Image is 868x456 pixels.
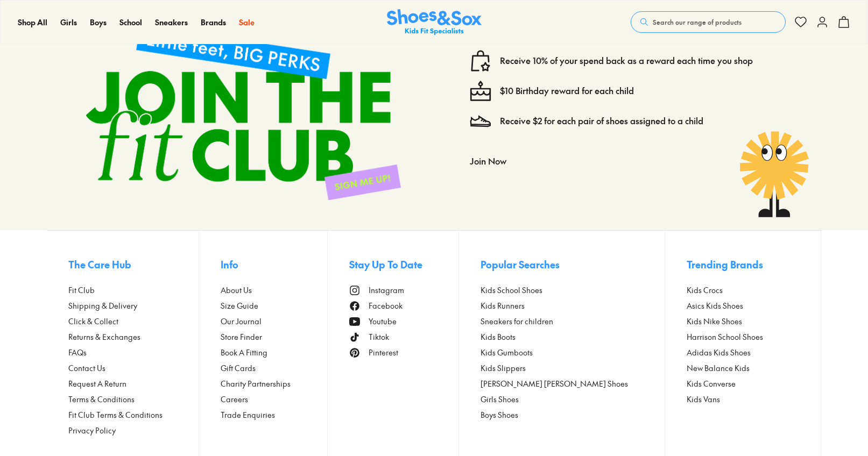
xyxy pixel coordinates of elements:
a: Sneakers [155,17,188,28]
a: School [119,17,142,28]
a: Book A Fitting [221,347,327,358]
a: Shop All [18,17,47,28]
span: Stay Up To Date [349,257,422,272]
span: Fit Club Terms & Conditions [68,409,163,421]
a: New Balance Kids [687,362,800,374]
span: Kids Boots [481,331,516,343]
span: Returns & Exchanges [68,331,140,343]
img: sign-up-footer.png [68,7,419,217]
span: Size Guide [221,300,258,311]
span: Gift Cards [221,362,256,374]
span: Kids Gumboots [481,347,533,358]
span: Brands [201,17,226,27]
span: Boys [90,17,107,27]
span: Kids Runners [481,300,525,311]
a: Boys [90,17,107,28]
span: Charity Partnerships [221,378,291,389]
a: Shoes & Sox [387,9,482,35]
a: About Us [221,284,327,296]
a: [PERSON_NAME] [PERSON_NAME] Shoes [481,378,665,389]
a: Tiktok [349,331,459,343]
a: Fit Club Terms & Conditions [68,409,199,421]
span: Fit Club [68,284,95,296]
span: Shop All [18,17,47,27]
a: Kids Runners [481,300,665,311]
span: Kids Vans [687,394,720,405]
img: SNS_Logo_Responsive.svg [387,9,482,35]
a: Size Guide [221,300,327,311]
a: Gift Cards [221,362,327,374]
span: FAQs [68,347,87,358]
span: Boys Shoes [481,409,518,421]
span: Request A Return [68,378,126,389]
span: Privacy Policy [68,425,116,436]
span: Sneakers for children [481,316,553,327]
span: Girls Shoes [481,394,519,405]
span: Book A Fitting [221,347,267,358]
button: Search our range of products [631,11,786,33]
span: Terms & Conditions [68,394,135,405]
img: cake--candle-birthday-event-special-sweet-cake-bake.svg [470,80,491,102]
span: Trade Enquiries [221,409,275,421]
a: Harrison School Shoes [687,331,800,343]
a: Adidas Kids Shoes [687,347,800,358]
span: Store Finder [221,331,262,343]
a: Kids School Shoes [481,284,665,296]
img: vector1.svg [470,50,491,72]
span: Kids School Shoes [481,284,542,296]
span: Sneakers [155,17,188,27]
a: Pinterest [349,347,459,358]
a: Youtube [349,316,459,327]
button: Info [221,252,327,276]
button: Popular Searches [481,252,665,276]
span: Tiktok [369,331,389,343]
button: The Care Hub [68,252,199,276]
span: School [119,17,142,27]
span: Info [221,257,238,272]
span: The Care Hub [68,257,131,272]
a: Facebook [349,300,459,311]
a: Fit Club [68,284,199,296]
span: Sale [239,17,255,27]
a: Privacy Policy [68,425,199,436]
a: Terms & Conditions [68,394,199,405]
span: Our Journal [221,316,262,327]
a: Returns & Exchanges [68,331,199,343]
a: Kids Converse [687,378,800,389]
a: Kids Nike Shoes [687,316,800,327]
button: Join Now [470,149,506,173]
a: Asics Kids Shoes [687,300,800,311]
a: Kids Boots [481,331,665,343]
a: Girls [60,17,77,28]
span: Asics Kids Shoes [687,300,743,311]
span: Youtube [369,316,397,327]
a: Store Finder [221,331,327,343]
a: Shipping & Delivery [68,300,199,311]
a: Brands [201,17,226,28]
span: Pinterest [369,347,398,358]
a: Instagram [349,284,459,296]
a: Click & Collect [68,316,199,327]
a: Receive $2 for each pair of shoes assigned to a child [500,115,703,127]
a: Charity Partnerships [221,378,327,389]
a: Boys Shoes [481,409,665,421]
a: Kids Vans [687,394,800,405]
span: Kids Crocs [687,284,723,296]
span: Adidas Kids Shoes [687,347,751,358]
a: Kids Crocs [687,284,800,296]
span: Instagram [369,284,404,296]
a: Trade Enquiries [221,409,327,421]
a: FAQs [68,347,199,358]
a: Careers [221,394,327,405]
a: Kids Slippers [481,362,665,374]
button: Stay Up To Date [349,252,459,276]
a: Girls Shoes [481,394,665,405]
span: Kids Nike Shoes [687,316,742,327]
span: Trending Brands [687,257,763,272]
span: Popular Searches [481,257,560,272]
span: Facebook [369,300,403,311]
span: Kids Converse [687,378,736,389]
span: Harrison School Shoes [687,331,763,343]
a: Our Journal [221,316,327,327]
span: Kids Slippers [481,362,526,374]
